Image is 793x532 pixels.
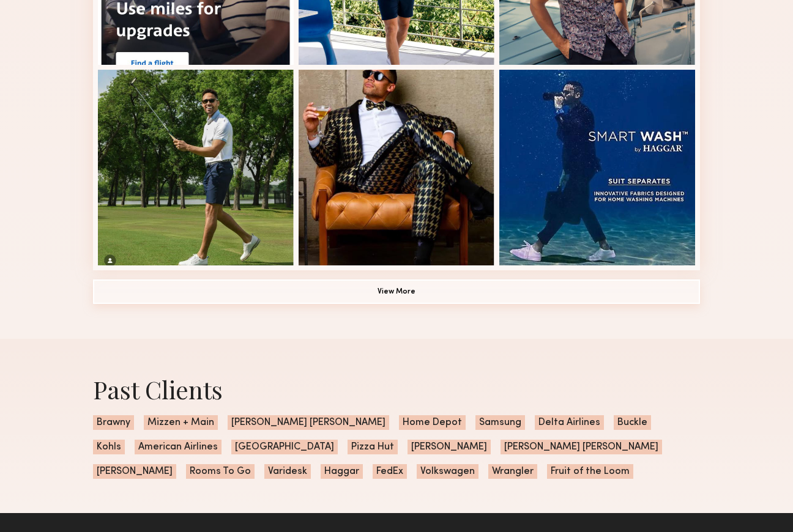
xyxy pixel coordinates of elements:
span: Pizza Hut [348,440,398,454]
span: [PERSON_NAME] [93,464,176,479]
span: Kohls [93,440,125,454]
div: Past Clients [93,373,700,405]
span: Wrangler [488,464,537,479]
span: American Airlines [135,440,222,454]
span: Haggar [321,464,363,479]
span: Rooms To Go [186,464,255,479]
span: FedEx [373,464,407,479]
span: [PERSON_NAME] [PERSON_NAME] [501,440,662,454]
span: Home Depot [399,415,466,430]
span: [GEOGRAPHIC_DATA] [231,440,338,454]
span: Brawny [93,415,134,430]
button: View More [93,279,700,304]
span: Buckle [614,415,651,430]
span: Volkswagen [417,464,478,479]
span: Samsung [475,415,525,430]
span: Mizzen + Main [144,415,218,430]
span: Fruit of the Loom [547,464,633,479]
span: [PERSON_NAME] [PERSON_NAME] [228,415,389,430]
span: Varidesk [264,464,311,479]
span: [PERSON_NAME] [408,440,491,454]
span: Delta Airlines [535,415,604,430]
